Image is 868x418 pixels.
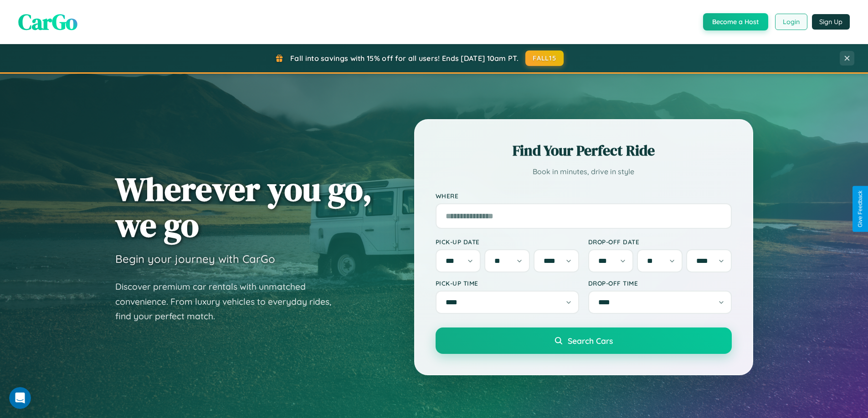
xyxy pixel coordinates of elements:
label: Where [436,192,732,200]
label: Drop-off Date [588,238,732,246]
span: CarGo [18,7,77,37]
button: Become a Host [703,13,768,30]
button: Search Cars [436,327,732,354]
label: Drop-off Time [588,279,732,287]
button: Sign Up [812,14,850,30]
h1: Wherever you go, we go [115,171,372,243]
p: Discover premium car rentals with unmatched convenience. From luxury vehicles to everyday rides, ... [115,279,343,324]
div: Give Feedback [857,191,863,227]
span: Search Cars [568,336,613,346]
iframe: Intercom live chat [9,387,31,409]
label: Pick-up Date [436,238,579,246]
label: Pick-up Time [436,279,579,287]
h3: Begin your journey with CarGo [115,252,275,266]
span: Fall into savings with 15% off for all users! Ends [DATE] 10am PT. [290,54,519,63]
button: FALL15 [525,50,564,66]
h2: Find Your Perfect Ride [436,141,732,161]
p: Book in minutes, drive in style [436,165,732,178]
button: Login [775,14,807,30]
